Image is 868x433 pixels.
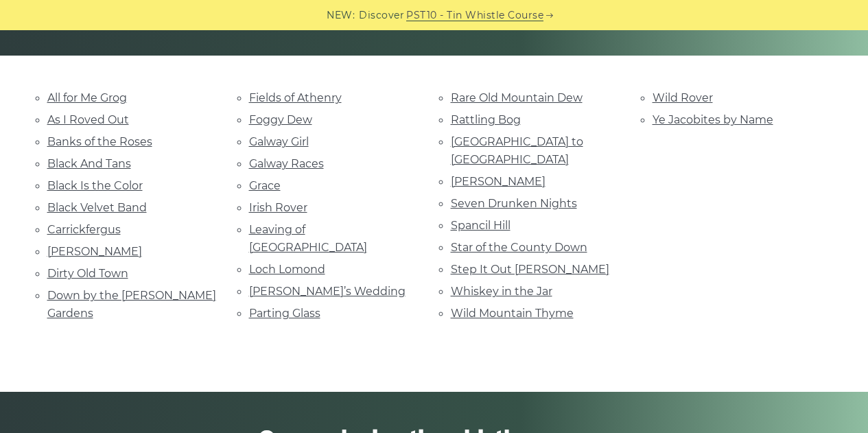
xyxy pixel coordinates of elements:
[249,307,320,320] a: Parting Glass
[451,241,587,254] a: Star of the County Down
[451,135,583,166] a: [GEOGRAPHIC_DATA] to [GEOGRAPHIC_DATA]
[249,223,367,254] a: Leaving of [GEOGRAPHIC_DATA]
[249,91,342,104] a: Fields of Athenry
[451,175,546,188] a: [PERSON_NAME]
[47,157,131,170] a: Black And Tans
[653,113,773,126] a: Ye Jacobites by Name
[47,113,129,126] a: As I Roved Out
[451,285,552,298] a: Whiskey in the Jar
[249,113,312,126] a: Foggy Dew
[451,263,609,276] a: Step It Out [PERSON_NAME]
[47,223,121,236] a: Carrickfergus
[249,157,324,170] a: Galway Races
[249,179,281,192] a: Grace
[451,91,583,104] a: Rare Old Mountain Dew
[249,201,307,214] a: Irish Rover
[451,307,574,320] a: Wild Mountain Thyme
[451,219,511,232] a: Spancil Hill
[249,263,325,276] a: Loch Lomond
[451,113,521,126] a: Rattling Bog
[451,197,577,210] a: Seven Drunken Nights
[406,8,543,23] a: PST10 - Tin Whistle Course
[47,91,127,104] a: All for Me Grog
[249,285,406,298] a: [PERSON_NAME]’s Wedding
[47,201,147,214] a: Black Velvet Band
[47,245,142,258] a: [PERSON_NAME]
[327,8,355,23] span: NEW:
[47,179,143,192] a: Black Is the Color
[249,135,309,148] a: Galway Girl
[47,267,128,280] a: Dirty Old Town
[653,91,713,104] a: Wild Rover
[47,135,152,148] a: Banks of the Roses
[359,8,404,23] span: Discover
[47,289,216,320] a: Down by the [PERSON_NAME] Gardens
